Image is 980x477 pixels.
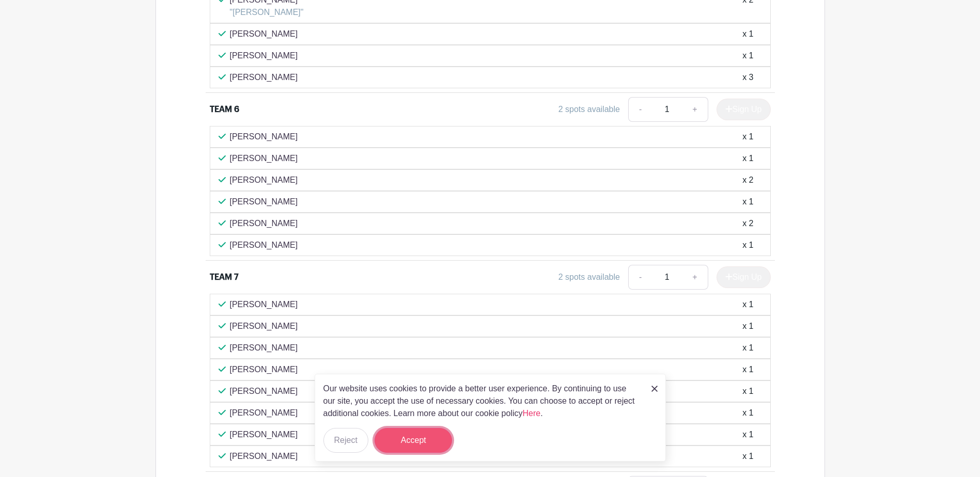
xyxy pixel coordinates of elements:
[628,265,652,290] a: -
[742,174,753,186] div: x 2
[323,383,641,420] p: Our website uses cookies to provide a better user experience. By continuing to use our site, you ...
[230,50,298,62] p: [PERSON_NAME]
[742,450,753,463] div: x 1
[558,103,620,116] div: 2 spots available
[230,363,298,376] p: [PERSON_NAME]
[742,239,753,251] div: x 1
[230,217,298,230] p: [PERSON_NAME]
[651,386,658,392] img: close_button-5f87c8562297e5c2d7936805f587ecaba9071eb48480494691a3f1689db116b3.svg
[230,385,298,397] p: [PERSON_NAME]
[742,50,753,62] div: x 1
[210,103,239,116] div: TEAM 6
[375,428,452,453] button: Accept
[230,71,298,84] p: [PERSON_NAME]
[742,363,753,376] div: x 1
[523,409,541,418] a: Here
[742,131,753,143] div: x 1
[230,131,298,143] p: [PERSON_NAME]
[682,265,708,290] a: +
[230,174,298,186] p: [PERSON_NAME]
[742,428,753,441] div: x 1
[230,298,298,311] p: [PERSON_NAME]
[558,271,620,283] div: 2 spots available
[742,385,753,397] div: x 1
[230,6,304,19] p: "[PERSON_NAME]"
[230,342,298,354] p: [PERSON_NAME]
[742,71,753,84] div: x 3
[230,196,298,208] p: [PERSON_NAME]
[682,97,708,122] a: +
[230,239,298,251] p: [PERSON_NAME]
[742,28,753,40] div: x 1
[230,152,298,165] p: [PERSON_NAME]
[230,428,298,441] p: [PERSON_NAME]
[742,342,753,354] div: x 1
[742,407,753,419] div: x 1
[323,428,368,453] button: Reject
[210,271,239,283] div: TEAM 7
[230,407,298,419] p: [PERSON_NAME]
[742,217,753,230] div: x 2
[628,97,652,122] a: -
[742,298,753,311] div: x 1
[230,28,298,40] p: [PERSON_NAME]
[742,320,753,332] div: x 1
[742,196,753,208] div: x 1
[742,152,753,165] div: x 1
[230,320,298,332] p: [PERSON_NAME]
[230,450,298,463] p: [PERSON_NAME]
